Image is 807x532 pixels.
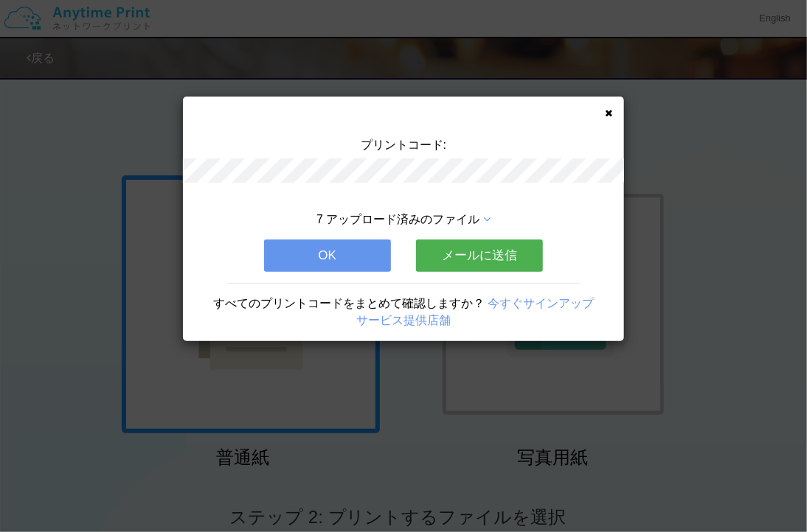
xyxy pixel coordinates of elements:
[316,213,479,225] span: 7 アップロード済みのファイル
[488,297,594,309] a: 今すぐサインアップ
[264,239,391,272] button: OK
[416,239,543,272] button: メールに送信
[361,139,446,151] span: プリントコード:
[213,297,485,309] span: すべてのプリントコードをまとめて確認しますか？
[356,314,451,326] a: サービス提供店舗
